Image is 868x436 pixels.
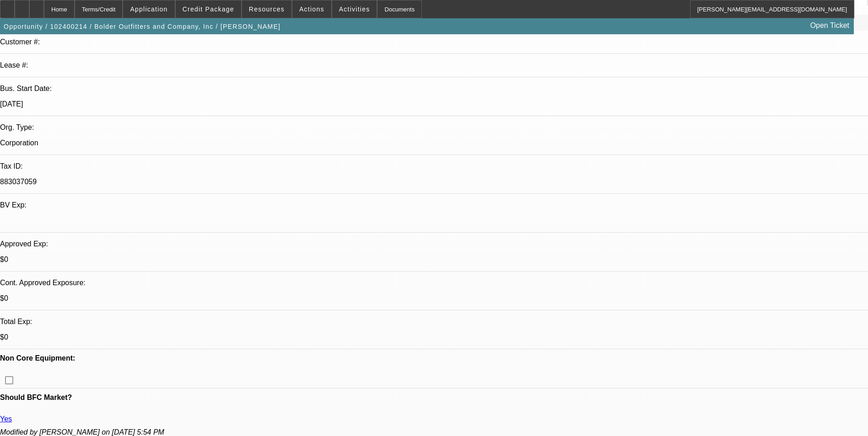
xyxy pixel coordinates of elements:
span: Application [130,5,167,13]
span: Activities [339,5,370,13]
a: Open Ticket [807,18,853,33]
span: Resources [249,5,285,13]
button: Resources [242,0,291,18]
span: Actions [299,5,324,13]
button: Activities [332,0,377,18]
button: Actions [292,0,331,18]
button: Credit Package [176,0,241,18]
span: Opportunity / 102400214 / Bolder Outfitters and Company, Inc / [PERSON_NAME] [4,23,280,30]
span: Credit Package [183,5,234,13]
button: Application [123,0,174,18]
